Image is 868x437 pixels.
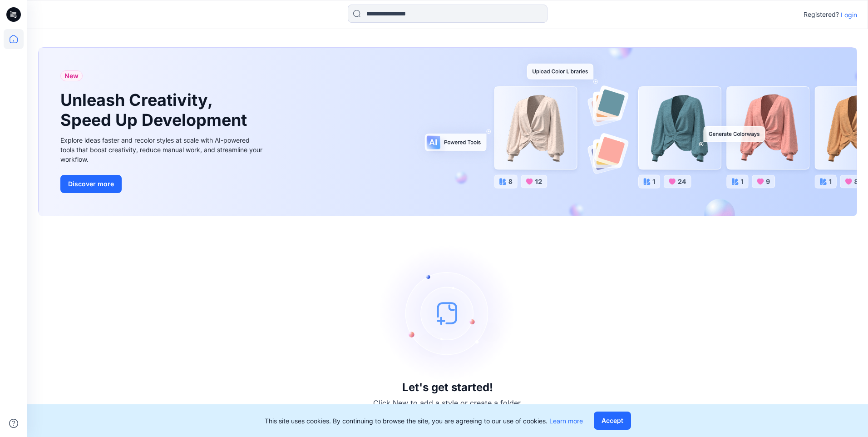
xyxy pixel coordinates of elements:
button: Accept [594,412,631,430]
button: Discover more [60,175,122,193]
p: Registered? [804,9,839,20]
p: This site uses cookies. By continuing to browse the site, you are agreeing to our use of cookies. [265,416,583,426]
p: Login [841,10,857,20]
p: Click New to add a style or create a folder. [373,397,522,408]
span: New [64,70,79,81]
h1: Unleash Creativity, Speed Up Development [60,90,251,129]
h3: Let's get started! [402,381,493,394]
div: Explore ideas faster and recolor styles at scale with AI-powered tools that boost creativity, red... [60,135,265,164]
img: empty-state-image.svg [380,245,516,381]
a: Learn more [549,417,583,425]
a: Discover more [60,175,265,193]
